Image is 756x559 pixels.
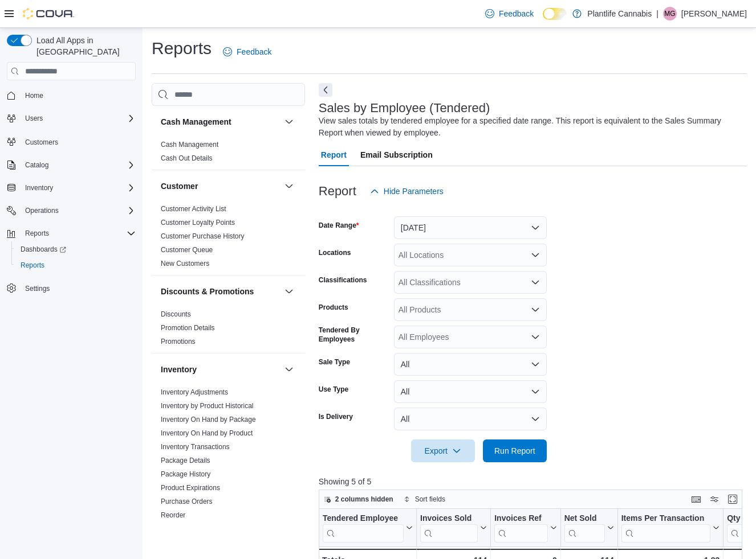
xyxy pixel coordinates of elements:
span: Operations [25,206,59,215]
span: Transfers [161,524,189,533]
a: Feedback [218,40,276,63]
h3: Report [319,184,356,198]
button: Reports [2,225,140,241]
label: Date Range [319,221,359,230]
span: Users [25,114,43,123]
h3: Discounts & Promotions [161,286,254,297]
button: Hide Parameters [365,180,448,203]
span: Export [418,439,468,462]
button: Settings [2,280,140,297]
span: Customer Purchase History [161,232,245,241]
div: Invoices Ref [494,513,547,524]
a: Dashboards [16,242,71,256]
button: All [394,353,547,376]
span: Dark Mode [543,20,543,20]
span: Cash Out Details [161,154,213,163]
label: Tendered By Employees [319,326,389,344]
span: Package Details [161,456,210,465]
button: Open list of options [531,250,540,260]
button: All [394,408,547,430]
span: Inventory On Hand by Product [161,429,253,438]
button: 2 columns hidden [319,492,398,506]
span: Dashboards [21,245,66,254]
button: Sort fields [399,492,450,506]
a: Promotion Details [161,324,215,332]
span: Customers [25,138,58,147]
div: Net Sold [564,513,604,524]
img: Cova [23,8,74,19]
button: Export [411,439,475,462]
button: Open list of options [531,278,540,287]
a: Customers [21,135,63,149]
span: Customer Queue [161,245,213,254]
a: Inventory On Hand by Package [161,416,256,424]
a: Inventory On Hand by Product [161,429,253,437]
label: Products [319,303,348,312]
span: Inventory by Product Historical [161,401,254,410]
label: Sale Type [319,357,350,367]
span: Run Report [494,445,535,457]
button: Open list of options [531,332,540,342]
a: Feedback [481,2,538,25]
a: Customer Queue [161,246,213,254]
a: Discounts [161,310,191,318]
span: Feedback [237,46,271,57]
a: Customer Loyalty Points [161,219,235,227]
span: Inventory Adjustments [161,388,228,397]
div: Items Per Transaction [621,513,710,542]
div: Invoices Sold [420,513,478,524]
button: Reports [21,227,54,240]
button: Discounts & Promotions [282,285,296,298]
button: Customer [161,180,280,192]
span: Inventory Transactions [161,442,230,451]
span: Catalog [25,161,48,170]
div: Cash Management [152,138,305,170]
button: Run Report [483,439,547,462]
h3: Inventory [161,364,197,375]
p: [PERSON_NAME] [681,7,747,20]
button: Customer [282,179,296,193]
label: Classifications [319,276,367,285]
button: Operations [2,203,140,219]
button: Users [2,110,140,126]
button: Enter fullscreen [726,492,739,506]
span: Inventory On Hand by Package [161,415,256,424]
span: Promotion Details [161,323,215,332]
span: Discounts [161,310,191,319]
a: Transfers [161,525,189,533]
div: View sales totals by tendered employee for a specified date range. This report is equivalent to t... [319,115,741,139]
a: Dashboards [11,241,140,257]
span: Settings [21,281,136,295]
button: Catalog [2,157,140,173]
span: Dashboards [16,242,136,256]
span: Reports [16,258,136,272]
a: Inventory Adjustments [161,388,228,396]
a: Cash Management [161,141,218,149]
p: | [656,7,659,20]
button: Inventory [161,364,280,375]
span: Load All Apps in [GEOGRAPHIC_DATA] [32,35,136,57]
a: Reports [16,258,49,272]
div: Madison Grassl [663,7,677,20]
label: Is Delivery [319,412,353,421]
a: Package Details [161,457,210,465]
a: Package History [161,470,210,478]
p: Plantlife Cannabis [587,7,652,20]
span: Reports [25,229,49,238]
button: Cash Management [282,115,296,129]
button: Keyboard shortcuts [689,492,703,506]
div: Invoices Ref [494,513,547,542]
label: Use Type [319,385,348,394]
a: Settings [21,282,54,295]
button: Inventory [282,363,296,376]
a: Reorder [161,511,185,519]
span: Promotions [161,337,196,346]
button: Reports [11,257,140,273]
div: Items Per Transaction [621,513,710,524]
span: New Customers [161,259,209,268]
a: Inventory Transactions [161,443,230,451]
button: Items Per Transaction [621,513,720,542]
span: Hide Parameters [384,186,444,197]
a: Home [21,89,48,102]
span: Catalog [21,158,136,172]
